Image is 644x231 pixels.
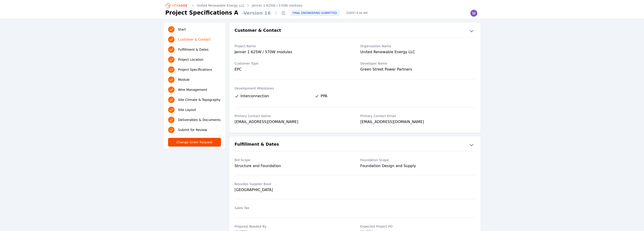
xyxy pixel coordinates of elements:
label: Expected Project PO [360,224,475,229]
button: Change Order Request [168,138,221,147]
label: Sales Tax [235,206,349,210]
label: Developer Name [360,61,475,66]
div: Green Street Power Partners [360,67,475,73]
label: Bid Scope [235,158,349,162]
span: PPA [321,93,327,99]
a: Jenner 1 625W / 570W modules [252,3,303,8]
span: Module [178,77,190,82]
label: Proposal Needed By [235,224,349,229]
nav: Breadcrumb [165,2,303,9]
span: Project Specifications [178,67,212,72]
label: Organization Name [360,44,475,48]
button: Fulfillment & Dates [229,141,481,148]
span: Project Location [178,57,204,62]
h2: Fulfillment & Dates [235,141,279,148]
div: [EMAIL_ADDRESS][DOMAIN_NAME] [360,119,475,126]
label: Customer Type [235,61,349,66]
label: Primary Contact Name [235,114,349,118]
h1: Project Specifications A [165,9,238,16]
span: [DATE] 9:46 AM [343,11,371,15]
label: Project Name [235,44,349,48]
a: United Renewable Energy LLC [197,3,245,8]
nav: Progress [168,25,221,134]
label: Primary Contact Email [360,114,475,118]
img: Madeline Koldos [470,10,477,17]
span: Submit for Review [178,128,207,132]
label: Development Milestones [235,86,475,91]
span: Interconnection [241,93,269,99]
span: Fulfillment & Dates [178,47,209,52]
label: Foundation Scope [360,158,475,162]
div: EPC [235,67,349,72]
div: Jenner 1 625W / 570W modules [235,49,349,56]
div: FINAL ENGINEERING SUBMITTED [291,10,339,16]
span: Wire Management [178,87,207,92]
div: Foundation Design and Supply [360,163,475,169]
span: Start [178,27,186,32]
span: Customer & Contact [178,37,210,42]
div: [EMAIL_ADDRESS][DOMAIN_NAME] [235,119,349,126]
label: Nevados Supplier Base [235,182,349,186]
h2: Customer & Contact [235,27,281,34]
div: Structure and Foundation [235,163,349,169]
div: United Renewable Energy LLC [360,49,475,56]
div: [GEOGRAPHIC_DATA] [235,187,349,193]
span: - Version 16 [240,10,272,16]
span: Site Layout [178,108,196,112]
span: Site Climate & Topography [178,97,221,102]
span: Deliverables & Documents [178,118,221,122]
button: Customer & Contact [229,27,481,34]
